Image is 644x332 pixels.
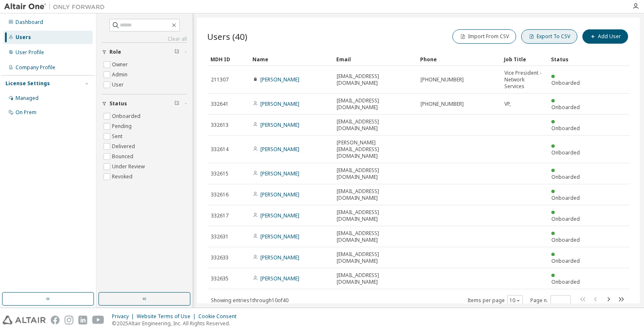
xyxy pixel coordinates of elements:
span: [EMAIL_ADDRESS][DOMAIN_NAME] [337,209,413,222]
label: Under Review [112,162,146,172]
div: User Profile [16,49,44,56]
span: [EMAIL_ADDRESS][DOMAIN_NAME] [337,118,413,132]
label: Owner [112,60,130,70]
span: [EMAIL_ADDRESS][DOMAIN_NAME] [337,230,413,243]
a: [PERSON_NAME] [260,121,299,128]
img: Altair One [4,3,109,11]
label: User [112,80,125,90]
label: Sent [112,131,124,141]
a: [PERSON_NAME] [260,146,299,153]
span: Clear filter [174,49,179,55]
span: Vice President - Network Services [504,70,544,90]
a: [PERSON_NAME] [260,212,299,219]
div: Website Terms of Use [137,313,198,320]
div: MDH ID [210,52,246,66]
span: Onboarded [551,149,580,156]
div: Dashboard [16,19,43,26]
img: instagram.svg [65,316,73,324]
span: [PHONE_NUMBER] [421,76,464,83]
label: Bounced [112,152,135,162]
a: [PERSON_NAME] [260,233,299,240]
button: Export To CSV [521,29,577,44]
label: Delivered [112,141,137,152]
img: altair_logo.svg [3,316,46,324]
span: Onboarded [551,173,580,180]
span: 332613 [211,122,229,128]
span: 332631 [211,233,229,240]
span: [EMAIL_ADDRESS][DOMAIN_NAME] [337,73,413,86]
span: Showing entries 1 through 10 of 40 [211,297,288,304]
div: Users [16,34,31,41]
span: 332615 [211,170,229,177]
span: Status [109,100,127,107]
a: [PERSON_NAME] [260,191,299,198]
span: [PERSON_NAME][EMAIL_ADDRESS][DOMAIN_NAME] [337,139,413,159]
span: Onboarded [551,79,580,86]
span: Role [109,49,121,55]
a: [PERSON_NAME] [260,76,299,83]
span: [PHONE_NUMBER] [421,101,464,107]
div: Cookie Consent [198,313,241,320]
label: Revoked [112,172,134,182]
img: youtube.svg [92,316,104,324]
span: Users (40) [207,31,247,42]
span: Clear filter [174,100,179,107]
div: Name [252,52,330,66]
span: Onboarded [551,194,580,201]
button: Status [102,94,187,113]
div: Company Profile [16,64,55,71]
span: Onboarded [551,257,580,264]
label: Pending [112,121,133,131]
button: Role [102,43,187,61]
div: License Settings [5,80,50,87]
a: [PERSON_NAME] [260,275,299,282]
span: 332614 [211,146,229,153]
button: Add User [582,29,628,44]
a: [PERSON_NAME] [260,254,299,261]
a: Clear all [102,36,187,42]
span: [EMAIL_ADDRESS][DOMAIN_NAME] [337,188,413,201]
div: Phone [420,52,497,66]
span: 211307 [211,76,229,83]
span: [EMAIL_ADDRESS][DOMAIN_NAME] [337,97,413,111]
button: Import From CSV [452,29,516,44]
span: 332616 [211,191,229,198]
span: Onboarded [551,104,580,111]
span: Page n. [530,295,571,306]
label: Onboarded [112,111,142,121]
span: Items per page [467,295,523,306]
img: facebook.svg [51,316,60,324]
label: Admin [112,70,129,80]
div: Privacy [112,313,137,320]
span: Onboarded [551,215,580,222]
div: On Prem [16,109,36,116]
div: Job Title [504,52,544,66]
img: linkedin.svg [78,316,87,324]
span: [EMAIL_ADDRESS][DOMAIN_NAME] [337,251,413,264]
span: 332617 [211,212,229,219]
button: 10 [509,297,521,304]
span: Onboarded [551,236,580,243]
p: © 2025 Altair Engineering, Inc. All Rights Reserved. [112,320,241,327]
span: Onboarded [551,125,580,132]
span: 332635 [211,275,229,282]
span: 332633 [211,254,229,261]
div: Status [551,52,586,66]
a: [PERSON_NAME] [260,100,299,107]
span: [EMAIL_ADDRESS][DOMAIN_NAME] [337,272,413,285]
span: [EMAIL_ADDRESS][DOMAIN_NAME] [337,167,413,180]
span: 332641 [211,101,229,107]
a: [PERSON_NAME] [260,170,299,177]
span: VP, [504,101,511,107]
div: Managed [16,95,39,102]
span: Onboarded [551,278,580,285]
div: Email [336,52,413,66]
